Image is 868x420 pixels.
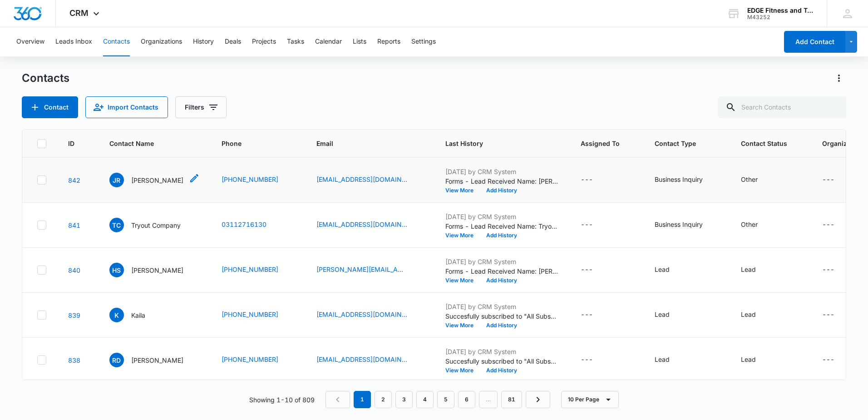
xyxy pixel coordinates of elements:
[222,355,295,365] div: Phone - (989) 600-8119 - Select to Edit Field
[316,220,424,230] div: Email - tryoutsportswear@gmail.com - Select to Edit Field
[581,355,609,365] div: Assigned To - - Select to Edit Field
[354,391,371,408] em: 1
[68,176,80,184] a: Navigate to contact details page for Jen Rubenacker
[222,175,295,185] div: Phone - (989) 488-0919 - Select to Edit Field
[437,391,454,408] a: Page 5
[445,323,480,328] button: View More
[316,220,407,229] a: [EMAIL_ADDRESS][DOMAIN_NAME]
[655,310,670,319] div: Lead
[68,139,74,148] span: ID
[822,220,851,230] div: Organization - - Select to Edit Field
[718,96,846,118] input: Search Contacts
[109,308,124,322] span: K
[222,355,278,364] a: [PHONE_NUMBER]
[655,265,670,274] div: Lead
[655,175,703,184] div: Business Inquiry
[316,265,424,275] div: Email - holly@vetrada.com - Select to Edit Field
[581,220,609,230] div: Assigned To - - Select to Edit Field
[222,220,283,230] div: Phone - 03112716130 - Select to Edit Field
[655,310,686,320] div: Contact Type - Lead - Select to Edit Field
[655,220,719,230] div: Contact Type - Business Inquiry - Select to Edit Field
[249,395,315,405] p: Showing 1-10 of 809
[445,368,480,373] button: View More
[655,355,686,365] div: Contact Type - Lead - Select to Edit Field
[109,353,124,367] span: RD
[581,265,609,275] div: Assigned To - - Select to Edit Field
[445,311,559,321] p: Succesfully subscribed to "All Subscribers".
[353,27,366,56] button: Lists
[741,310,756,319] div: Lead
[822,139,863,148] span: Organization
[68,311,80,319] a: Navigate to contact details page for Kaila
[316,310,424,320] div: Email - kailahoffman88@gmail.com - Select to Edit Field
[445,167,559,176] p: [DATE] by CRM System
[377,27,400,56] button: Reports
[222,139,281,148] span: Phone
[68,266,80,274] a: Navigate to contact details page for Holly Stearns
[822,265,851,275] div: Organization - - Select to Edit Field
[445,302,559,311] p: [DATE] by CRM System
[581,220,593,230] div: ---
[822,265,834,275] div: ---
[445,356,559,366] p: Succesfully subscribed to "All Subscribers".
[222,265,295,275] div: Phone - (989) 424-1089 - Select to Edit Field
[480,368,523,373] button: Add History
[316,355,407,364] a: [EMAIL_ADDRESS][DOMAIN_NAME]
[741,265,772,275] div: Contact Status - Lead - Select to Edit Field
[741,265,756,274] div: Lead
[581,139,620,148] span: Assigned To
[832,71,846,85] button: Actions
[822,310,834,320] div: ---
[141,27,182,56] button: Organizations
[16,27,44,56] button: Overview
[252,27,276,56] button: Projects
[747,7,814,14] div: account name
[445,347,559,356] p: [DATE] by CRM System
[501,391,522,408] a: Page 81
[581,310,609,320] div: Assigned To - - Select to Edit Field
[109,218,197,232] div: Contact Name - Tryout Company - Select to Edit Field
[109,139,187,148] span: Contact Name
[445,212,559,221] p: [DATE] by CRM System
[109,308,162,322] div: Contact Name - Kaila - Select to Edit Field
[316,355,424,365] div: Email - robbindeiters@yahoo.com - Select to Edit Field
[445,221,559,231] p: Forms - Lead Received Name: Tryout Company Email: [EMAIL_ADDRESS][DOMAIN_NAME] Phone: [PHONE_NUMB...
[741,355,756,364] div: Lead
[655,355,670,364] div: Lead
[68,221,80,229] a: Navigate to contact details page for Tryout Company
[416,391,434,408] a: Page 4
[316,139,410,148] span: Email
[822,220,834,230] div: ---
[131,220,181,230] p: Tryout Company
[85,96,168,118] button: Import Contacts
[655,220,703,229] div: Business Inquiry
[458,391,475,408] a: Page 6
[784,31,845,53] button: Add Contact
[222,220,266,229] a: 03112716130
[445,233,480,238] button: View More
[175,96,227,118] button: Filters
[68,356,80,364] a: Navigate to contact details page for Robbin Deiters
[822,175,851,185] div: Organization - - Select to Edit Field
[480,278,523,283] button: Add History
[445,266,559,276] p: Forms - Lead Received Name: [PERSON_NAME] Email: [PERSON_NAME][EMAIL_ADDRESS][DOMAIN_NAME] Phone:...
[225,27,241,56] button: Deals
[222,310,278,319] a: [PHONE_NUMBER]
[22,96,78,118] button: Add Contact
[316,175,407,184] a: [EMAIL_ADDRESS][DOMAIN_NAME]
[741,220,758,229] div: Other
[741,220,774,230] div: Contact Status - Other - Select to Edit Field
[581,175,609,185] div: Assigned To - - Select to Edit Field
[581,175,593,185] div: ---
[375,391,392,408] a: Page 2
[655,139,706,148] span: Contact Type
[445,139,546,148] span: Last History
[655,175,719,185] div: Contact Type - Business Inquiry - Select to Edit Field
[316,175,424,185] div: Email - joeandjenr@gmail.com - Select to Edit Field
[109,173,124,187] span: JR
[109,263,200,277] div: Contact Name - Holly Stearns - Select to Edit Field
[222,265,278,274] a: [PHONE_NUMBER]
[109,218,124,232] span: TC
[395,391,413,408] a: Page 3
[131,175,183,185] p: [PERSON_NAME]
